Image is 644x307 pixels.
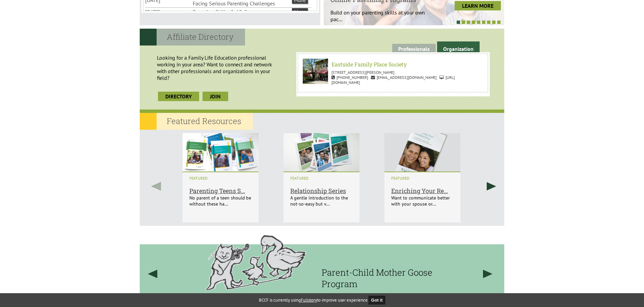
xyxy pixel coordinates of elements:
[322,267,445,289] h3: Parent-Child Mother Goose Program
[384,130,460,172] img: Enriching Your Relationship
[189,195,252,207] p: No parent of a teen should be without these ha...
[330,9,431,23] p: Build on your parenting skills at your own pac...
[455,1,501,10] a: LEARN MORE
[301,297,317,303] a: Fullstory
[292,8,308,16] a: More
[331,75,455,85] span: [URL][DOMAIN_NAME]
[391,176,454,181] i: FEATURED
[140,29,245,45] h2: Affiliate Directory
[392,44,436,54] a: Professionals
[189,176,252,181] i: FEATURED
[145,8,191,16] li: [DATE]
[437,41,480,54] a: Organization
[290,195,353,207] p: A gentle introduction to the not-so-easy but v...
[189,172,252,195] a: Parenting Teens S...
[391,195,454,207] p: Want to communicate better with your spouse or...
[303,70,483,75] p: [STREET_ADDRESS][PERSON_NAME]
[140,113,253,130] h2: Featured Resources
[143,51,293,85] p: Looking for a Family Life Education professional working in your area? Want to connect and networ...
[371,75,437,80] span: [EMAIL_ADDRESS][DOMAIN_NAME]
[284,130,359,172] img: Relationship Series
[203,92,228,101] a: join
[369,296,385,304] button: Got it
[303,59,348,84] img: Eastside Family Place Society Anda Gavala
[331,75,368,80] span: [PHONE_NUMBER]
[299,55,486,91] a: Eastside Family Place Society Anda Gavala Eastside Family Place Society [STREET_ADDRESS][PERSON_N...
[193,8,291,16] li: Parenting Skills: 5-13, 2
[305,61,481,68] h6: Eastside Family Place Society
[290,176,353,181] i: FEATURED
[290,172,353,195] a: Relationship Series
[158,92,199,101] a: Directory
[183,130,259,172] img: Parenting Teens Series
[189,226,319,298] img: History Filler Image
[391,172,454,195] a: Enriching Your Re...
